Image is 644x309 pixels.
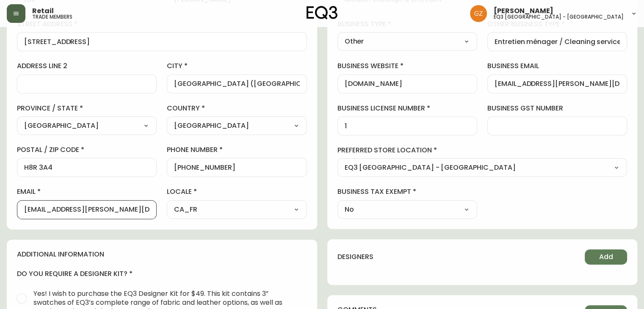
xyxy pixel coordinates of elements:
label: locale [167,187,307,196]
input: https://www.designshop.com [345,80,470,88]
label: country [167,104,307,113]
button: Add [585,249,627,265]
h4: additional information [17,250,307,259]
h4: designers [337,252,373,262]
label: preferred store location [337,146,627,155]
label: business license number [337,104,477,113]
h5: trade members [32,14,72,19]
label: phone number [167,145,307,154]
h4: do you require a designer kit? [17,269,307,279]
label: business tax exempt [337,187,477,196]
span: Add [599,252,613,262]
h5: eq3 [GEOGRAPHIC_DATA] - [GEOGRAPHIC_DATA] [494,14,624,19]
span: Retail [32,8,54,14]
label: city [167,61,307,71]
img: logo [307,6,338,19]
label: business gst number [487,104,627,113]
span: [PERSON_NAME] [494,8,553,14]
label: business website [337,61,477,71]
label: business email [487,61,627,71]
label: province / state [17,104,157,113]
label: email [17,187,157,196]
label: address line 2 [17,61,157,71]
img: 78875dbee59462ec7ba26e296000f7de [470,5,487,22]
label: postal / zip code [17,145,157,154]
